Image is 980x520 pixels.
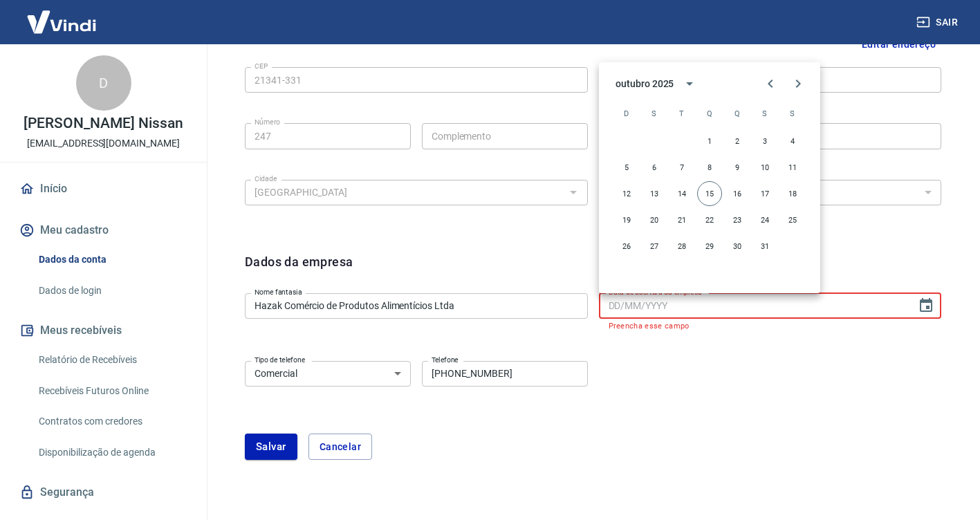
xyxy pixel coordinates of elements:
[614,100,639,127] span: domingo
[17,215,190,245] button: Meu cadastro
[614,234,639,259] button: 26
[752,100,777,127] span: sexta-feira
[255,355,305,365] label: Tipo de telefone
[914,10,963,35] button: Sair
[784,70,812,98] button: Next month
[725,207,750,232] button: 23
[725,155,750,180] button: 9
[780,129,805,154] button: 4
[642,181,667,206] button: 13
[780,207,805,232] button: 25
[725,181,750,206] button: 16
[780,181,805,206] button: 18
[697,207,722,232] button: 22
[33,438,190,467] a: Disponibilização de agenda
[255,117,280,127] label: Número
[255,61,268,71] label: CEP
[669,100,694,127] span: terça-feira
[609,61,622,71] label: Rua
[245,252,353,288] h6: Dados da empresa
[614,207,639,232] button: 19
[245,434,297,460] button: Salvar
[17,1,107,43] img: Vindi
[609,287,702,297] label: Data de abertura da empresa
[752,207,777,232] button: 24
[614,181,639,206] button: 12
[249,184,561,201] input: Digite aqui algumas palavras para buscar a cidade
[697,100,722,127] span: quarta-feira
[752,155,777,180] button: 10
[17,315,190,346] button: Meus recebíveis
[757,70,784,98] button: Previous month
[780,100,805,127] span: sábado
[669,181,694,206] button: 14
[669,155,694,180] button: 7
[642,100,667,127] span: segunda-feira
[308,434,372,460] button: Cancelar
[725,129,750,154] button: 2
[33,277,190,305] a: Dados de login
[17,174,190,204] a: Início
[697,129,722,154] button: 1
[616,77,674,91] div: outubro 2025
[17,477,190,508] a: Segurança
[752,181,777,206] button: 17
[697,181,722,206] button: 15
[24,116,183,131] p: [PERSON_NAME] Nissan
[697,234,722,259] button: 29
[642,234,667,259] button: 27
[678,72,701,95] button: calendar view is open, switch to year view
[609,322,932,331] p: Preencha esse campo
[33,346,190,374] a: Relatório de Recebíveis
[697,155,722,180] button: 8
[76,55,131,111] div: D
[642,155,667,180] button: 6
[780,155,805,180] button: 11
[255,287,302,297] label: Nome fantasia
[33,407,190,436] a: Contratos com credores
[33,245,190,274] a: Dados da conta
[599,293,907,319] input: DD/MM/YYYY
[642,207,667,232] button: 20
[725,234,750,259] button: 30
[669,234,694,259] button: 28
[255,174,277,184] label: Cidade
[33,377,190,405] a: Recebíveis Futuros Online
[725,100,750,127] span: quinta-feira
[27,136,180,151] p: [EMAIL_ADDRESS][DOMAIN_NAME]
[752,129,777,154] button: 3
[614,155,639,180] button: 5
[752,234,777,259] button: 31
[912,292,940,319] button: Choose date
[432,355,459,365] label: Telefone
[669,207,694,232] button: 21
